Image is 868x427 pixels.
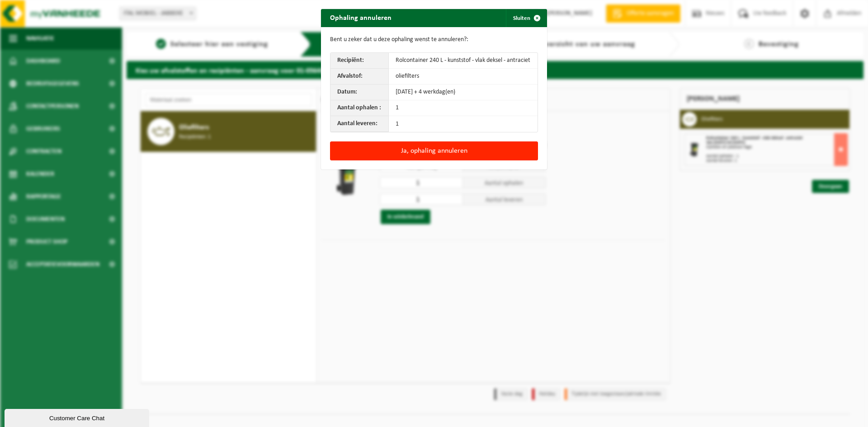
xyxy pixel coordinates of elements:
th: Aantal ophalen : [330,100,389,116]
th: Datum: [330,84,389,100]
button: Sluiten [506,9,546,27]
td: Rolcontainer 240 L - kunststof - vlak deksel - antraciet [389,53,538,69]
iframe: chat widget [5,407,151,427]
td: oliefilters [389,69,538,84]
button: Ja, ophaling annuleren [330,141,538,160]
td: 1 [389,116,538,132]
th: Recipiënt: [330,53,389,69]
th: Aantal leveren: [330,116,389,132]
td: 1 [389,100,538,116]
td: [DATE] + 4 werkdag(en) [389,84,538,100]
th: Afvalstof: [330,69,389,84]
h2: Ophaling annuleren [321,9,401,26]
p: Bent u zeker dat u deze ophaling wenst te annuleren?: [330,36,538,43]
